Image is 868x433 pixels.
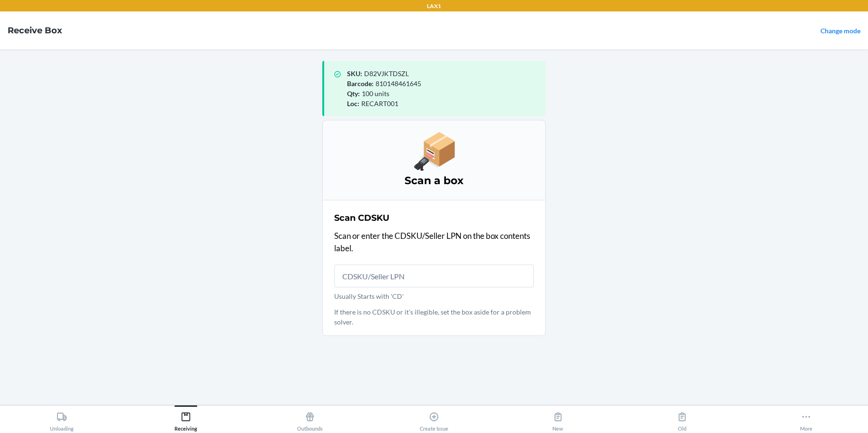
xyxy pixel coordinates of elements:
p: If there is no CDSKU or it's illegible, set the box aside for a problem solver. [334,307,534,327]
button: Create Issue [372,405,496,432]
p: Scan or enter the CDSKU/Seller LPN on the box contents label. [334,230,534,254]
div: Receiving [174,408,197,432]
button: Receiving [124,405,248,432]
span: D82VJKTDSZL [364,69,409,78]
div: Unloading [50,408,74,432]
span: Qty : [347,89,360,98]
div: Create Issue [420,408,448,432]
span: 100 units [362,89,389,98]
h4: Receive Box [8,24,62,37]
button: New [496,405,620,432]
div: New [552,408,563,432]
div: More [800,408,812,432]
p: LAX1 [427,2,441,10]
h3: Scan a box [334,173,534,188]
span: 810148461645 [376,79,421,88]
p: Usually Starts with 'CD' [334,291,534,301]
span: RECART001 [361,99,398,108]
span: Loc : [347,99,359,108]
button: Old [620,405,744,432]
span: Barcode : [347,79,374,88]
div: Old [677,408,687,432]
button: More [744,405,868,432]
a: Change mode [820,27,860,35]
h2: Scan CDSKU [334,212,389,224]
input: Usually Starts with 'CD' [334,265,534,287]
button: Outbounds [248,405,372,432]
span: SKU : [347,69,362,78]
div: Outbounds [297,408,323,432]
